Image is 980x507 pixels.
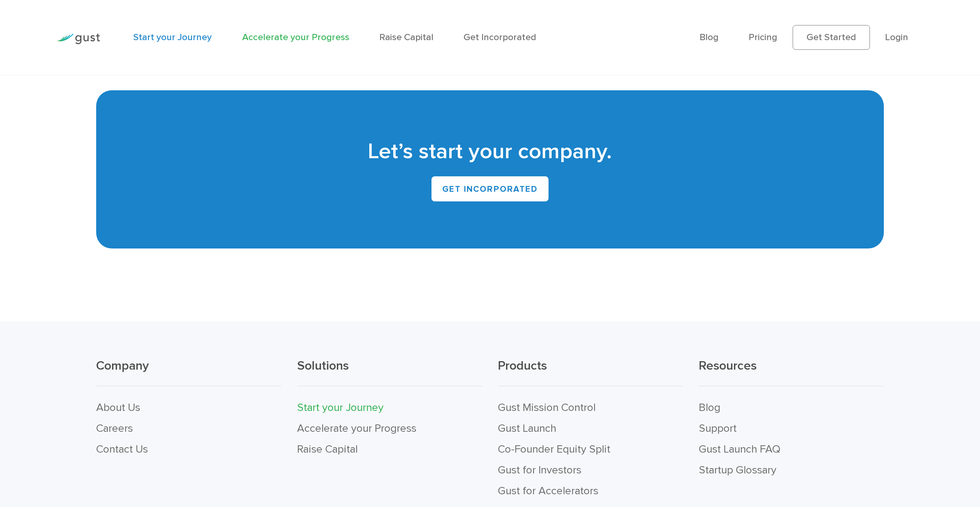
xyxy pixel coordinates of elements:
[133,32,212,43] a: Start your Journey
[498,422,556,435] a: Gust Launch
[431,176,549,201] a: GET INCORPORATED
[96,401,140,414] a: About Us
[96,358,282,386] h3: Company
[297,358,482,386] h3: Solutions
[699,422,737,435] a: Support
[57,34,100,44] img: Gust Logo
[498,463,581,477] a: Gust for Investors
[297,443,358,456] a: Raise Capital
[699,443,780,456] a: Gust Launch FAQ
[96,422,133,435] a: Careers
[242,32,349,43] a: Accelerate your Progress
[885,32,908,43] a: Login
[112,137,868,166] h2: Let’s start your company.
[498,401,596,414] a: Gust Mission Control
[699,463,776,477] a: Startup Glossary
[699,401,720,414] a: Blog
[379,32,433,43] a: Raise Capital
[749,32,777,43] a: Pricing
[297,401,384,414] a: Start your Journey
[700,32,718,43] a: Blog
[498,443,610,456] a: Co-Founder Equity Split
[297,422,416,435] a: Accelerate your Progress
[498,484,598,497] a: Gust for Accelerators
[699,358,884,386] h3: Resources
[793,25,870,50] a: Get Started
[96,443,148,456] a: Contact Us
[498,358,683,386] h3: Products
[464,32,536,43] a: Get Incorporated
